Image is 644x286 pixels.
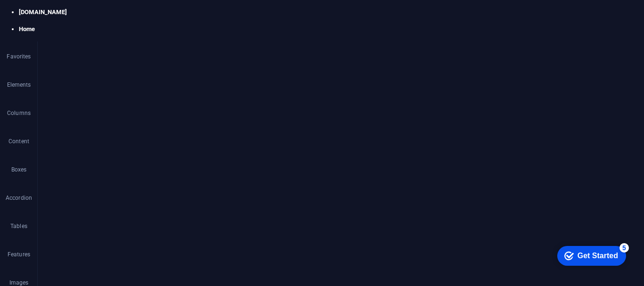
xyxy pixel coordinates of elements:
[25,10,66,19] div: Get Started
[8,138,29,145] p: Content
[7,53,31,60] p: Favorites
[8,251,30,258] p: Features
[6,194,32,202] p: Accordion
[67,2,77,11] div: 5
[5,5,74,25] div: Get Started 5 items remaining, 0% complete
[7,109,31,117] p: Columns
[19,25,644,33] h4: Home
[19,8,644,16] h4: [DOMAIN_NAME]
[11,166,27,173] p: Boxes
[10,222,27,230] p: Tables
[7,81,31,89] p: Elements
